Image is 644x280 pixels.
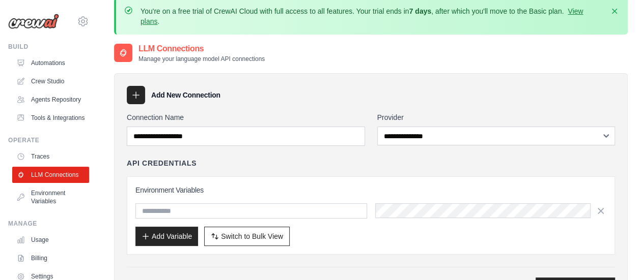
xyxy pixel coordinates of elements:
[12,148,89,165] a: Traces
[12,167,89,183] a: LLM Connections
[12,232,89,248] a: Usage
[127,112,365,122] label: Connection Name
[8,220,89,228] div: Manage
[141,6,603,26] p: You're on a free trial of CrewAI Cloud with full access to all features. Your trial ends in , aft...
[127,158,197,168] h4: API Credentials
[204,227,290,246] button: Switch to Bulk View
[135,185,606,195] h3: Environment Variables
[12,55,89,71] a: Automations
[12,250,89,266] a: Billing
[12,110,89,126] a: Tools & Integrations
[12,91,89,108] a: Agents Repository
[135,227,198,246] button: Add Variable
[221,231,283,241] span: Switch to Bulk View
[8,14,59,29] img: Logo
[12,185,89,209] a: Environment Variables
[8,43,89,51] div: Build
[138,55,265,63] p: Manage your language model API connections
[377,112,615,122] label: Provider
[12,73,89,89] a: Crew Studio
[151,90,220,100] h3: Add New Connection
[138,43,265,55] h2: LLM Connections
[8,136,89,144] div: Operate
[409,7,431,15] strong: 7 days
